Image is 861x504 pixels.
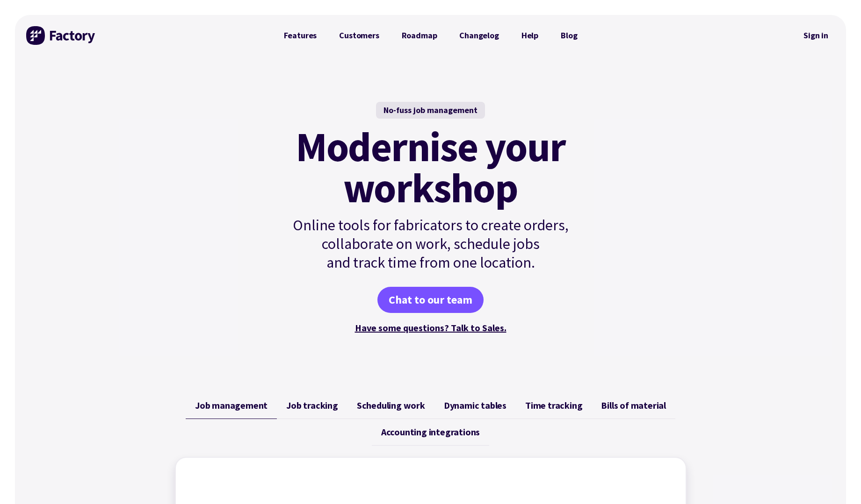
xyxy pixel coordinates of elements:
a: Sign in [797,25,835,46]
a: Features [273,26,328,45]
span: Accounting integrations [381,426,480,438]
span: Dynamic tables [444,400,506,411]
nav: Secondary Navigation [797,25,835,46]
span: Job tracking [286,400,338,411]
mark: Modernise your workshop [296,126,565,208]
a: Blog [550,26,588,45]
img: Factory [26,26,96,45]
a: Help [510,26,550,45]
div: No-fuss job management [376,102,485,119]
span: Bills of material [601,400,666,411]
span: Job management [195,400,268,411]
a: Chat to our team [377,287,484,313]
a: Changelog [448,26,510,45]
a: Have some questions? Talk to Sales. [355,322,506,334]
a: Roadmap [391,26,449,45]
span: Scheduling work [357,400,425,411]
span: Time tracking [525,400,582,411]
nav: Primary Navigation [273,26,589,45]
p: Online tools for fabricators to create orders, collaborate on work, schedule jobs and track time ... [273,216,589,272]
a: Customers [328,26,390,45]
